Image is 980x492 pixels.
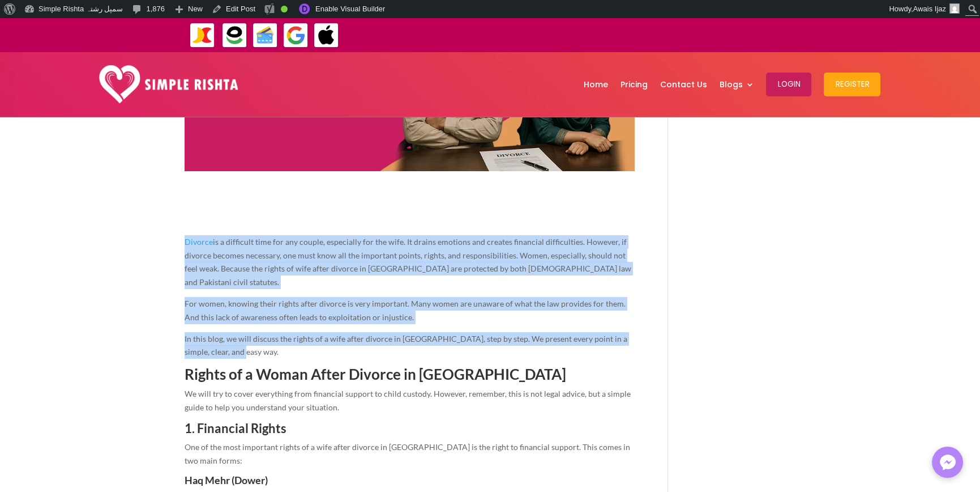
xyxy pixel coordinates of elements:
[766,55,811,114] a: Login
[660,55,707,114] a: Contact Us
[766,73,811,96] button: Login
[190,23,215,48] img: JazzCash-icon
[18,29,27,39] img: website_grey.svg
[620,55,647,114] a: Pricing
[185,421,286,436] span: 1. Financial Rights
[222,23,247,48] img: EasyPaisa-icon
[314,23,339,48] img: ApplePay-icon
[913,5,946,13] span: Awais Ijaz
[125,67,191,74] div: Keywords by Traffic
[824,55,880,114] a: Register
[719,55,754,114] a: Blogs
[283,23,309,48] img: GooglePay-icon
[31,66,40,75] img: tab_domain_overview_orange.svg
[32,18,55,27] div: v 4.0.25
[185,365,566,383] span: Rights of a Woman After Divorce in [GEOGRAPHIC_DATA]
[185,237,631,287] span: is a difficult time for any couple, especially for the wife. It drains emotions and creates finan...
[185,237,213,247] a: Divorce
[185,334,627,357] span: In this blog, we will discuss the rights of a wife after divorce in [GEOGRAPHIC_DATA], step by st...
[29,29,125,39] div: Domain: [DOMAIN_NAME]
[583,55,607,114] a: Home
[185,474,268,486] span: Haq Mehr (Dower)
[936,451,959,474] img: Messenger
[185,442,630,465] span: One of the most important rights of a wife after divorce in [GEOGRAPHIC_DATA] is the right to fin...
[113,66,122,75] img: tab_keywords_by_traffic_grey.svg
[253,23,278,48] img: Credit Cards
[185,299,626,322] span: For women, knowing their rights after divorce is very important. Many women are unaware of what t...
[18,18,27,27] img: logo_orange.svg
[824,73,880,96] button: Register
[185,389,631,412] span: We will try to cover everything from financial support to child custody. However, remember, this ...
[281,6,288,12] div: Good
[43,67,101,74] div: Domain Overview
